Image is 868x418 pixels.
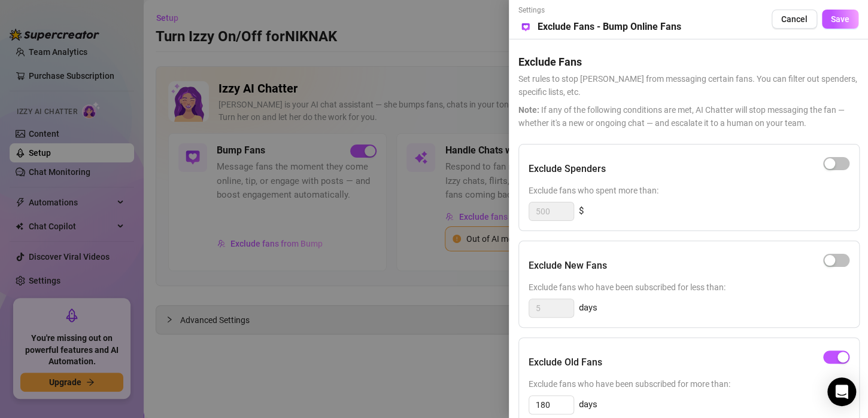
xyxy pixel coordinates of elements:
span: days [579,398,597,412]
span: Save [831,14,849,24]
span: Note: [518,105,539,115]
div: Open Intercom Messenger [827,377,856,406]
h5: Exclude Spenders [529,162,606,176]
h5: Exclude Old Fans [529,355,602,370]
span: Exclude fans who have been subscribed for less than: [529,281,849,294]
button: Save [822,10,858,29]
span: days [579,301,597,315]
h5: Exclude New Fans [529,259,607,273]
span: Cancel [781,14,808,24]
h5: Exclude Fans - Bump Online Fans [538,20,681,34]
span: Settings [518,5,681,16]
span: $ [579,204,584,219]
button: Cancel [772,10,817,29]
span: Set rules to stop [PERSON_NAME] from messaging certain fans. You can filter out spenders, specifi... [518,72,858,99]
span: Exclude fans who have been subscribed for more than: [529,377,849,391]
span: Exclude fans who spent more than: [529,184,849,197]
span: If any of the following conditions are met, AI Chatter will stop messaging the fan — whether it's... [518,103,858,130]
h5: Exclude Fans [518,54,858,70]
